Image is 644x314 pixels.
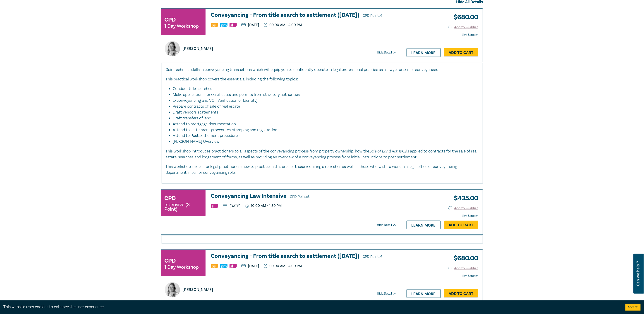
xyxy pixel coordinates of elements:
[363,254,383,259] span: CPD Points 6
[211,253,397,260] h3: Conveyancing - From title search to settlement ([DATE])
[377,223,402,227] div: Hide Detail
[166,164,479,176] p: This workshop is ideal for legal practitioners new to practice in this area or those requiring a ...
[211,204,218,208] img: Substantive Law
[51,27,75,30] div: Keywords by Traffic
[165,41,180,56] img: https://s3.ap-southeast-2.amazonaws.com/leo-cussen-store-production-content/Contacts/Lydia%20East...
[211,193,397,200] h3: Conveyancing Law Intensive
[173,104,474,109] li: Prepare contracts of sale of real estate
[448,206,478,211] button: Add to wishlist
[462,274,478,278] strong: Live Stream
[377,291,402,296] div: Hide Detail
[363,13,383,18] span: CPD Points 6
[7,12,11,15] img: website_grey.svg
[211,12,397,19] h3: Conveyancing - From title search to settlement ([DATE])
[230,264,237,268] img: Substantive Law
[377,50,402,55] div: Hide Detail
[625,304,641,311] button: Accept cookies
[450,12,478,22] h3: $ 680.00
[173,98,474,104] li: E-conveyancing and VOI (Verification of Identity)
[165,257,176,265] h3: CPD
[165,202,202,211] small: Intensive (3 Point)
[13,7,22,11] div: v 4.0.25
[173,92,474,98] li: Make applications for certificates and permits from statutory authorities
[211,12,397,19] a: Conveyancing - From title search to settlement ([DATE]) CPD Points6
[183,46,213,52] p: [PERSON_NAME]
[444,221,478,229] a: Add to Cart
[211,193,397,200] a: Conveyancing Law Intensive CPD Points3
[18,27,41,30] div: Domain Overview
[245,204,282,208] p: 10:00 AM - 1:30 PM
[407,289,441,298] a: Learn more
[444,48,478,57] a: Add to Cart
[223,204,241,208] p: [DATE]
[173,109,474,115] li: Draft vendors' statements
[448,266,478,271] button: Add to wishlist
[407,48,441,57] a: Learn more
[173,121,474,127] li: Attend to mortgage documentation
[211,264,218,268] img: Professional Skills
[220,264,227,268] img: Practice Management & Business Skills
[166,67,479,73] p: Gain technical skills in conveyancing transactions which will equip you to confidently operate in...
[166,76,479,82] p: This practical workshop covers the essentials, including the following topics:
[211,23,218,27] img: Professional Skills
[241,23,259,27] p: [DATE]
[3,304,619,310] div: This website uses cookies to enhance the user experience.
[173,127,474,133] li: Attend to settlement procedures, stamping and registration
[450,253,478,263] h3: $ 680.00
[183,287,213,293] p: [PERSON_NAME]
[12,12,50,15] div: Domain: [DOMAIN_NAME]
[241,264,259,268] p: [DATE]
[264,264,302,268] p: 09:00 AM - 4:00 PM
[264,23,302,27] p: 09:00 AM - 4:00 PM
[165,16,176,24] h3: CPD
[166,148,479,160] p: This workshop introduces practitioners to all aspects of the conveyancing process from property o...
[451,193,478,203] h3: $ 435.00
[462,214,478,218] strong: Live Stream
[7,7,11,11] img: logo_orange.svg
[220,23,227,27] img: Practice Management & Business Skills
[173,133,474,139] li: Attend to Post settlement procedures
[173,115,474,121] li: Draft transfers of land
[444,289,478,298] a: Add to Cart
[165,265,199,269] small: 1 Day Workshop
[407,221,441,229] a: Learn more
[448,25,478,30] button: Add to wishlist
[173,86,474,92] li: Conduct title searches
[462,33,478,37] strong: Live Stream
[230,23,237,27] img: Substantive Law
[369,149,407,153] em: Sale of Land Act 1962
[173,139,479,145] li: [PERSON_NAME] Overview
[46,26,49,30] img: tab_keywords_by_traffic_grey.svg
[165,194,176,202] h3: CPD
[211,253,397,260] a: Conveyancing - From title search to settlement ([DATE]) CPD Points6
[636,256,640,291] span: Can we help ?
[165,24,199,28] small: 1 Day Workshop
[165,282,180,297] img: https://s3.ap-southeast-2.amazonaws.com/leo-cussen-store-production-content/Contacts/Lydia%20East...
[290,194,310,199] span: CPD Points 3
[13,26,17,30] img: tab_domain_overview_orange.svg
